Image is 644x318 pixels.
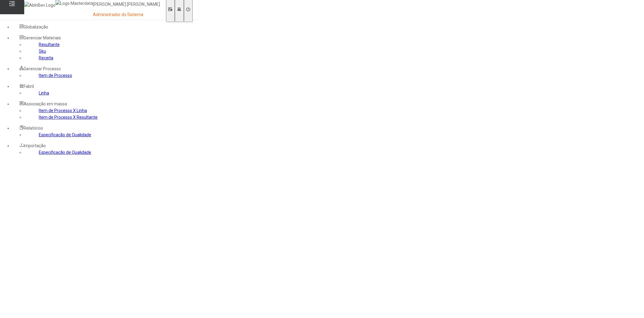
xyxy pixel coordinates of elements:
[24,25,48,29] span: Globalização
[39,132,91,137] a: Especificação de Qualidade
[93,2,160,8] p: [PERSON_NAME] [PERSON_NAME]
[93,12,160,18] p: Administrador do Sistema
[39,108,87,113] a: Item de Processo X Linha
[24,2,55,8] img: AbInBev Logo
[24,66,61,71] span: Gerenciar Processo
[39,73,72,78] a: Item de Processo
[24,126,43,131] span: Relatórios
[39,49,46,54] a: Sku
[24,101,67,106] span: Associação em massa
[24,143,46,148] span: Importação
[39,91,49,95] a: Linha
[39,55,53,60] a: Receita
[39,42,60,47] a: Resultante
[39,115,98,120] a: Item de Processo X Resultante
[24,84,34,89] span: Fabril
[24,35,61,40] span: Gerenciar Materiais
[39,150,91,155] a: Especificação de Qualidade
